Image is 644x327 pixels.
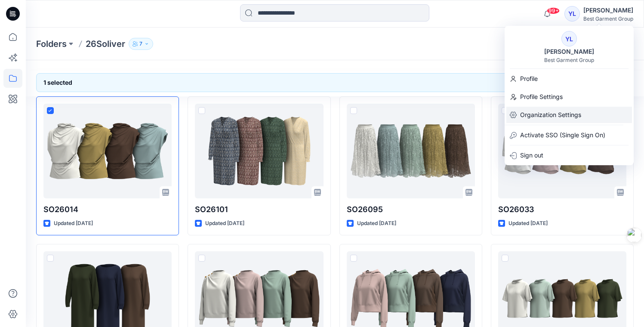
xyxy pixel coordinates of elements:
button: 7 [129,38,153,50]
p: Organization Settings [520,107,581,123]
div: Best Garment Group [583,15,633,22]
p: Updated [DATE] [205,219,244,228]
p: Updated [DATE] [54,219,93,228]
p: Activate SSO (Single Sign On) [520,127,605,143]
p: Sign out [520,147,543,163]
h6: 1 selected [43,77,72,88]
a: Profile Settings [505,89,634,105]
div: [PERSON_NAME] [583,5,633,15]
div: YL [561,31,577,46]
p: 26Soliver [86,38,125,50]
p: Updated [DATE] [357,219,396,228]
p: SO26014 [43,204,172,216]
div: Best Garment Group [544,57,594,63]
p: 7 [139,39,142,49]
a: Organization Settings [505,107,634,123]
p: Profile Settings [520,89,563,105]
p: Updated [DATE] [508,219,548,228]
span: 99+ [547,7,560,14]
div: [PERSON_NAME] [539,46,599,57]
a: Profile [505,71,634,87]
p: Profile [520,71,538,87]
a: Folders [36,38,67,50]
p: SO26101 [195,204,323,216]
p: SO26095 [347,204,475,216]
div: YL [564,6,580,22]
p: SO26033 [498,204,626,216]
